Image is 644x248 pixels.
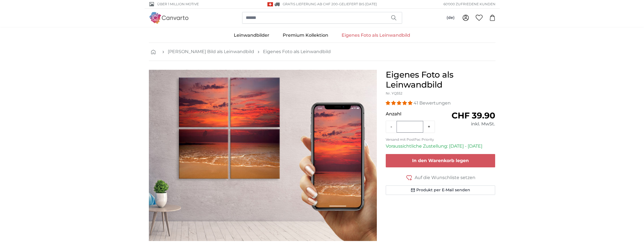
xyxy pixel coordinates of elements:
[386,154,495,167] button: In den Warenkorb legen
[442,13,459,23] button: (de)
[276,28,335,43] a: Premium Kollektion
[423,121,435,132] button: +
[338,2,377,6] span: -
[386,111,440,117] p: Anzahl
[149,70,377,241] img: personalised-canvas-print
[283,2,338,6] span: GRATIS Lieferung ab CHF 200
[227,28,276,43] a: Leinwandbilder
[386,185,495,195] button: Produkt per E-Mail senden
[263,48,331,55] a: Eigenes Foto als Leinwandbild
[452,110,495,121] span: CHF 39.90
[386,100,414,106] span: 4.98 stars
[157,2,199,7] span: Über 1 Million Motive
[267,2,273,6] img: Schweiz
[386,121,397,132] button: -
[149,12,189,23] img: Canvarto
[386,174,495,181] button: Auf die Wunschliste setzen
[415,174,475,181] span: Auf die Wunschliste setzen
[386,137,495,142] p: Versand mit PostPac Priority
[386,91,402,95] span: Nr. YQ552
[414,100,451,106] span: 41 Bewertungen
[440,121,495,127] div: inkl. MwSt.
[443,2,495,7] span: 60'000 ZUFRIEDENE KUNDEN
[339,2,377,6] span: Geliefert bis [DATE]
[168,48,254,55] a: [PERSON_NAME] Bild als Leinwandbild
[335,28,417,43] a: Eigenes Foto als Leinwandbild
[386,70,495,90] h1: Eigenes Foto als Leinwandbild
[412,158,469,163] span: In den Warenkorb legen
[149,43,495,61] nav: breadcrumbs
[386,143,495,150] p: Voraussichtliche Zustellung: [DATE] - [DATE]
[149,70,377,241] div: 1 of 1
